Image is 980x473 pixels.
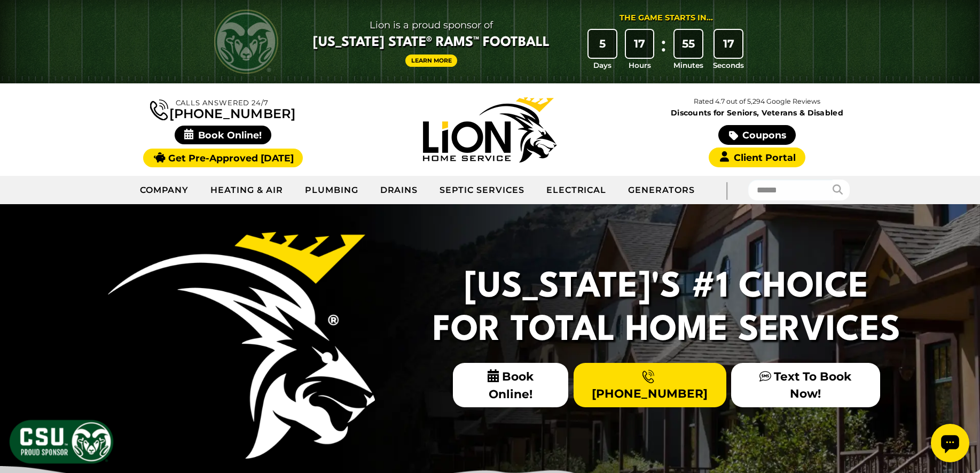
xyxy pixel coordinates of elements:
[658,30,669,71] div: :
[713,60,744,71] span: Seconds
[4,4,43,43] div: Open chat widget
[426,266,907,352] h2: [US_STATE]'s #1 Choice For Total Home Services
[429,177,535,204] a: Septic Services
[623,96,890,107] p: Rated 4.7 out of 5,294 Google Reviews
[574,363,726,407] a: [PHONE_NUMBER]
[593,60,611,71] span: Days
[214,10,278,74] img: CSU Rams logo
[370,177,429,204] a: Drains
[629,60,651,71] span: Hours
[150,97,295,120] a: [PHONE_NUMBER]
[453,363,569,407] span: Book Online!
[294,177,370,204] a: Plumbing
[536,177,618,204] a: Electrical
[423,97,556,162] img: Lion Home Service
[673,60,703,71] span: Minutes
[405,55,458,67] a: Learn More
[731,363,880,407] a: Text To Book Now!
[626,109,889,117] span: Discounts for Seniors, Veterans & Disabled
[313,34,550,52] span: [US_STATE] State® Rams™ Football
[200,177,294,204] a: Heating & Air
[620,12,713,24] div: The Game Starts in...
[705,176,748,204] div: |
[8,418,115,465] img: CSU Sponsor Badge
[626,30,654,58] div: 17
[129,177,200,204] a: Company
[617,177,705,204] a: Generators
[313,17,550,34] span: Lion is a proud sponsor of
[675,30,702,58] div: 55
[143,149,303,167] a: Get Pre-Approved [DATE]
[175,126,271,144] span: Book Online!
[715,30,742,58] div: 17
[709,148,805,167] a: Client Portal
[589,30,616,58] div: 5
[718,125,795,145] a: Coupons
